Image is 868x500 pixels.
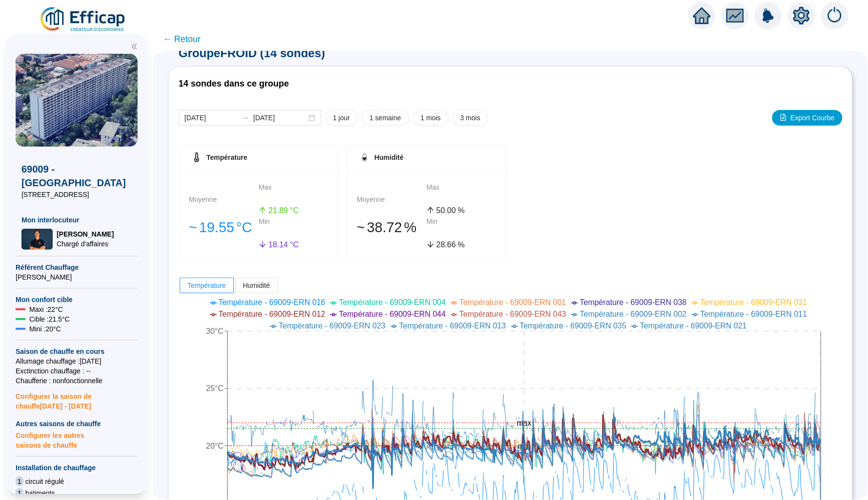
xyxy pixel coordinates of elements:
[187,282,226,289] span: Température
[16,477,23,486] span: 1
[460,113,480,123] span: 3 mois
[16,463,138,473] span: Installation de chauffage
[29,324,61,334] span: Mini : 20 °C
[16,347,138,356] span: Saison de chauffe en cours
[185,113,238,123] input: Date de début
[57,229,114,239] span: [PERSON_NAME]
[772,110,843,126] button: Export Courbe
[16,366,138,376] span: Exctinction chauffage : --
[206,385,224,393] tspan: 25°C
[357,195,427,215] div: Moyenne
[383,219,402,235] span: .72
[362,110,409,126] button: 1 semaine
[333,113,350,123] span: 1 jour
[520,322,627,330] span: Température - 69009-ERN 035
[755,2,782,29] img: alerts
[436,240,445,249] span: 28
[16,386,138,411] span: Configurer la saison de chauffe [DATE] - [DATE]
[277,206,288,215] span: .89
[16,262,138,272] span: Référent Chauffage
[780,114,787,121] span: file-image
[640,322,747,330] span: Température - 69009-ERN 021
[207,153,248,161] span: Température
[580,298,687,306] span: Température - 69009-ERN 038
[793,7,810,24] span: setting
[243,282,270,289] span: Humidité
[436,206,445,215] span: 50
[16,488,23,498] span: 1
[517,419,532,427] tspan: max
[169,45,852,61] span: Groupe FROID (14 sondes)
[445,240,456,249] span: .66
[16,356,138,366] span: Allumage chauffage : [DATE]
[25,477,64,486] span: circuit régulé
[163,32,201,46] span: ← Retour
[701,298,807,306] span: Température - 69009-ERN 031
[325,110,358,126] button: 1 jour
[259,217,329,237] div: Min
[791,113,835,123] span: Export Courbe
[131,43,138,50] span: double-left
[253,113,307,123] input: Date de fin
[726,7,744,24] span: fund
[179,79,289,88] span: 14 sondes dans ce groupe
[290,239,299,251] span: °C
[259,206,267,214] span: arrow-up
[25,488,55,498] span: batiments
[404,217,417,238] span: %
[57,239,114,249] span: Chargé d'affaires
[242,114,249,122] span: to
[242,114,249,122] span: swap-right
[427,240,434,248] span: arrow-down
[16,272,138,282] span: [PERSON_NAME]
[453,110,488,126] button: 3 mois
[290,205,299,217] span: °C
[219,310,326,318] span: Température - 69009-ERN 012
[39,6,127,33] img: efficap energie logo
[370,113,401,123] span: 1 semaine
[445,206,456,215] span: .00
[259,182,329,203] div: Max
[21,229,53,250] img: Chargé d'affaires
[518,442,531,450] tspan: min
[427,217,496,237] div: Min
[427,182,496,203] div: Max
[277,240,288,249] span: .14
[339,298,446,306] span: Température - 69009-ERN 004
[269,206,277,215] span: 21
[206,442,224,450] tspan: 20°C
[236,217,252,238] span: °C
[427,206,434,214] span: arrow-up
[29,304,63,314] span: Maxi : 22 °C
[458,205,465,217] span: %
[199,219,215,235] span: 19
[219,298,326,306] span: Température - 69009-ERN 016
[16,376,138,386] span: Chaufferie : non fonctionnelle
[189,217,197,238] span: 󠁾~
[421,113,441,123] span: 1 mois
[269,240,277,249] span: 18
[206,327,224,335] tspan: 30°C
[21,162,132,190] span: 69009 - [GEOGRAPHIC_DATA]
[357,217,365,238] span: 󠁾~
[29,314,70,324] span: Cible : 21.5 °C
[399,322,506,330] span: Température - 69009-ERN 013
[693,7,711,24] span: home
[458,239,465,251] span: %
[259,240,267,248] span: arrow-down
[21,215,132,225] span: Mon interlocuteur
[459,310,566,318] span: Température - 69009-ERN 043
[374,153,404,161] span: Humidité
[189,195,259,215] div: Moyenne
[821,2,848,29] img: alerts
[367,219,383,235] span: 38
[16,295,138,304] span: Mon confort cible
[16,429,138,450] span: Configurer les autres saisons de chauffe
[701,310,807,318] span: Température - 69009-ERN 011
[21,190,132,199] span: [STREET_ADDRESS]
[413,110,449,126] button: 1 mois
[16,419,138,429] span: Autres saisons de chauffe
[215,219,234,235] span: .55
[459,298,566,306] span: Température - 69009-ERN 001
[580,310,687,318] span: Température - 69009-ERN 002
